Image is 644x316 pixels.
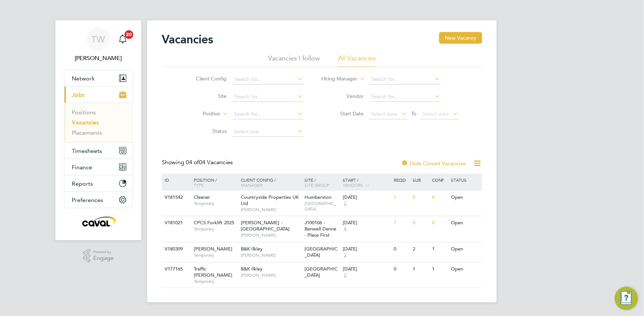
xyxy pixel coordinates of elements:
[194,279,237,284] span: Temporary
[64,159,132,175] button: Finance
[232,109,304,119] input: Search for...
[369,92,441,102] input: Search for...
[316,75,358,83] label: Hiring Manager
[392,216,411,230] div: 1
[72,91,85,98] span: Jobs
[430,174,449,186] div: Conf
[343,266,390,272] div: [DATE]
[194,194,210,200] span: Cleaner
[64,216,133,227] a: Go to home page
[72,129,102,136] a: Placements
[232,92,304,102] input: Search for...
[241,266,263,272] span: B&K Ilkley
[194,182,204,188] span: Type
[341,174,392,192] div: Start /
[83,249,114,263] a: Powered byEngage
[185,93,227,99] label: Site
[163,174,188,186] div: ID
[232,74,304,84] input: Search for...
[72,180,93,187] span: Reports
[343,226,347,232] span: 4
[305,201,339,212] span: [GEOGRAPHIC_DATA]
[241,246,263,252] span: B&K Ilkley
[239,174,303,191] div: Client Config /
[343,220,390,226] div: [DATE]
[64,28,133,63] a: TW[PERSON_NAME]
[194,252,237,258] span: Temporary
[369,74,441,84] input: Search for...
[392,174,411,186] div: Reqd
[615,287,638,310] button: Engage Resource Center
[241,182,263,188] span: Manager
[305,246,338,258] span: [GEOGRAPHIC_DATA]
[430,262,449,276] div: 1
[92,35,105,44] span: TW
[185,75,227,82] label: Client Config
[93,249,114,255] span: Powered by
[186,159,199,166] span: 04 of
[303,174,341,191] div: Site /
[423,111,449,117] span: Select date
[305,182,330,188] span: Site Group
[305,266,338,278] span: [GEOGRAPHIC_DATA]
[411,262,430,276] div: 1
[163,191,188,204] div: V181542
[343,182,363,188] span: Vendors
[430,242,449,256] div: 1
[322,93,364,99] label: Vendor
[241,207,301,213] span: [PERSON_NAME]
[72,75,95,82] span: Network
[430,191,449,204] div: 0
[439,32,482,44] button: New Vacancy
[80,216,117,227] img: caval-logo-retina.png
[163,242,188,256] div: V180309
[125,30,133,39] span: 20
[343,201,347,207] span: 2
[194,226,237,232] span: Temporary
[194,220,234,226] span: CPCS Forklift 2025
[449,174,481,186] div: Status
[411,242,430,256] div: 2
[343,194,390,201] div: [DATE]
[162,32,213,47] h2: Vacancies
[64,192,132,208] button: Preferences
[55,20,141,240] nav: Main navigation
[305,220,337,238] span: J100106 - Benwell Denne - Place First
[194,266,232,278] span: Traffic [PERSON_NAME]
[409,109,419,118] span: To
[188,174,239,191] div: Position /
[64,54,133,63] span: Tim Wells
[64,70,132,86] button: Network
[411,174,430,186] div: Sub
[72,164,92,171] span: Finance
[64,103,132,142] div: Jobs
[64,175,132,191] button: Reports
[338,54,376,67] li: All Vacancies
[64,87,132,103] button: Jobs
[64,143,132,159] button: Timesheets
[162,159,234,166] div: Showing
[179,110,221,118] label: Position
[185,128,227,134] label: Status
[241,272,301,278] span: [PERSON_NAME]
[322,110,364,117] label: Start Date
[241,232,301,238] span: [PERSON_NAME]
[305,194,332,200] span: Humberston
[401,160,466,167] label: Hide Closed Vacancies
[115,28,130,51] a: 20
[163,216,188,230] div: V181021
[372,111,398,117] span: Select date
[449,242,481,256] div: Open
[186,159,233,166] span: 04 Vacancies
[72,147,102,154] span: Timesheets
[194,201,237,206] span: Temporary
[72,197,103,204] span: Preferences
[449,191,481,204] div: Open
[268,54,320,67] li: Vacancies I follow
[93,255,114,261] span: Engage
[411,216,430,230] div: 0
[449,216,481,230] div: Open
[241,252,301,258] span: [PERSON_NAME]
[392,262,411,276] div: 0
[392,242,411,256] div: 0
